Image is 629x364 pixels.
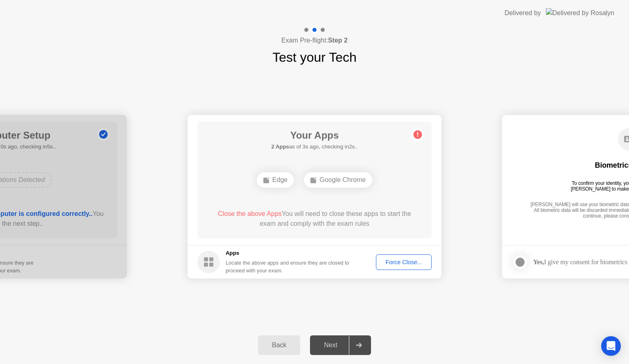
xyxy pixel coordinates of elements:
[226,259,350,274] div: Locate the above apps and ensure they are closed to proceed with your exam.
[271,128,357,143] h1: Your Apps
[226,249,350,257] h5: Apps
[328,37,348,44] b: Step 2
[272,47,357,67] h1: Test your Tech
[271,144,289,150] b: 2 Apps
[310,335,371,355] button: Next
[271,143,357,151] h5: as of 3s ago, checking in2s..
[281,36,348,45] h4: Exam Pre-flight:
[546,8,614,18] img: Delivered by Rosalyn
[312,342,349,349] div: Next
[258,335,300,355] button: Back
[505,8,541,18] div: Delivered by
[209,209,420,229] div: You will need to close these apps to start the exam and comply with the exam rules
[376,254,432,270] button: Force Close...
[601,336,621,356] div: Open Intercom Messenger
[218,210,282,217] span: Close the above Apps
[379,259,429,265] div: Force Close...
[304,172,372,188] div: Google Chrome
[533,258,544,265] strong: Yes,
[260,342,298,349] div: Back
[257,172,294,188] div: Edge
